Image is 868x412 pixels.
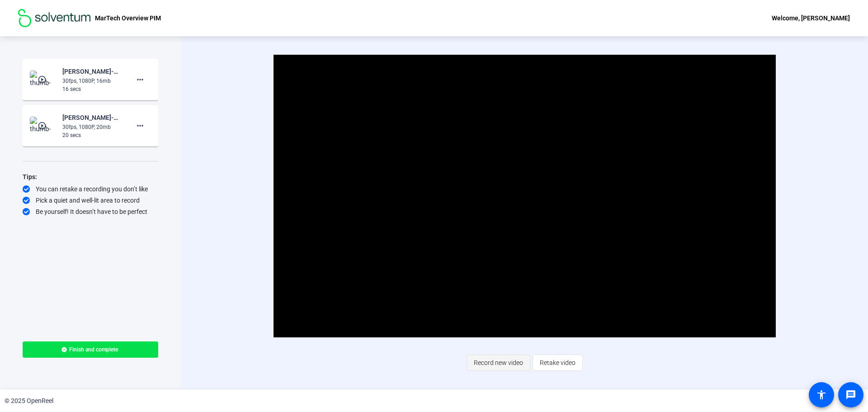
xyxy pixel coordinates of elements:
[23,185,158,194] div: You can retake a recording you don’t like
[467,355,530,371] button: Record new video
[62,85,123,93] div: 16 secs
[5,396,53,406] div: © 2025 OpenReel
[62,77,123,85] div: 30fps, 1080P, 16mb
[135,120,146,131] mat-icon: more_horiz
[69,346,118,353] span: Finish and complete
[30,117,57,135] img: thumb-nail
[533,355,583,371] button: Retake video
[845,389,856,400] mat-icon: message
[62,112,123,123] div: [PERSON_NAME]-MarTech Overview PIM-MarTech Overview PIM-1760465418412-webcam
[95,13,161,24] p: MarTech Overview PIM
[38,121,48,130] mat-icon: play_circle_outline
[274,55,776,337] div: Video Player
[62,123,123,131] div: 30fps, 1080P, 20mb
[18,9,90,27] img: OpenReel logo
[62,131,123,139] div: 20 secs
[23,341,158,358] button: Finish and complete
[474,354,523,371] span: Record new video
[540,354,576,371] span: Retake video
[30,71,57,89] img: thumb-nail
[62,66,123,77] div: [PERSON_NAME]-MarTech Overview PIM-MarTech Overview PIM-1760465530158-webcam
[772,13,850,24] div: Welcome, [PERSON_NAME]
[23,196,158,205] div: Pick a quiet and well-lit area to record
[38,75,48,84] mat-icon: play_circle_outline
[135,74,146,85] mat-icon: more_horiz
[816,389,827,400] mat-icon: accessibility
[23,207,158,216] div: Be yourself! It doesn’t have to be perfect
[23,171,158,182] div: Tips:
